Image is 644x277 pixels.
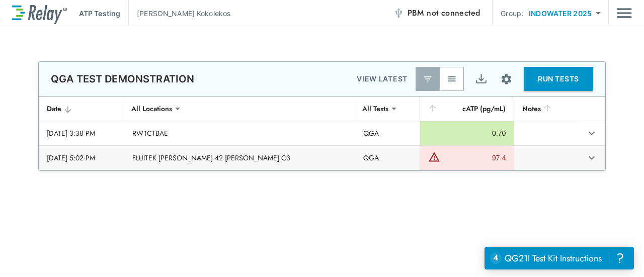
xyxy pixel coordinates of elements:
div: All Locations [124,99,179,119]
th: Date [39,97,124,121]
p: ATP Testing [79,8,120,19]
td: FLUITEK [PERSON_NAME] 42 [PERSON_NAME] C3 [124,146,355,170]
td: QGA [355,121,420,145]
div: 0.70 [428,128,506,138]
button: RUN TESTS [524,67,593,91]
p: Group: [501,8,523,19]
img: Export Icon [475,73,488,85]
div: [DATE] 5:02 PM [47,153,116,163]
div: 97.4 [443,153,506,163]
iframe: Resource center [485,247,634,269]
button: Main menu [617,4,632,23]
span: not connected [427,7,480,19]
button: Site setup [493,66,520,93]
img: Settings Icon [500,73,513,85]
button: expand row [583,125,600,142]
div: [DATE] 3:38 PM [47,128,116,138]
img: View All [447,74,457,84]
div: Notes [522,103,568,115]
table: sticky table [39,97,605,170]
img: Latest [423,74,433,84]
p: VIEW LATEST [357,73,408,85]
img: Offline Icon [393,8,404,18]
p: [PERSON_NAME] Kokolekos [137,8,230,19]
img: Warning [428,151,440,163]
img: Drawer Icon [617,4,632,23]
img: LuminUltra Relay [12,3,67,24]
span: PBM [408,6,480,20]
div: All Tests [355,99,395,119]
button: Export [469,67,493,91]
button: PBM not connected [389,3,485,23]
td: QGA [355,146,420,170]
button: expand row [583,149,600,166]
div: cATP (pg/mL) [428,103,506,115]
td: RWTCTBAE [124,121,355,145]
p: QGA TEST DEMONSTRATION [51,73,194,85]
